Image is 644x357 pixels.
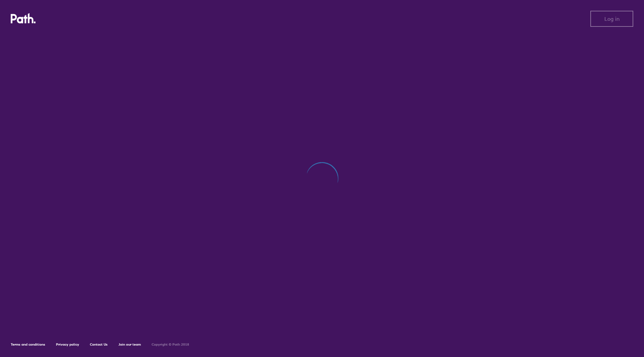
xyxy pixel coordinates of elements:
[90,342,108,347] a: Contact Us
[590,11,633,27] button: Log in
[152,343,189,347] h6: Copyright © Path 2018
[604,16,620,22] span: Log in
[11,342,45,347] a: Terms and conditions
[56,342,79,347] a: Privacy policy
[118,342,141,347] a: Join our team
